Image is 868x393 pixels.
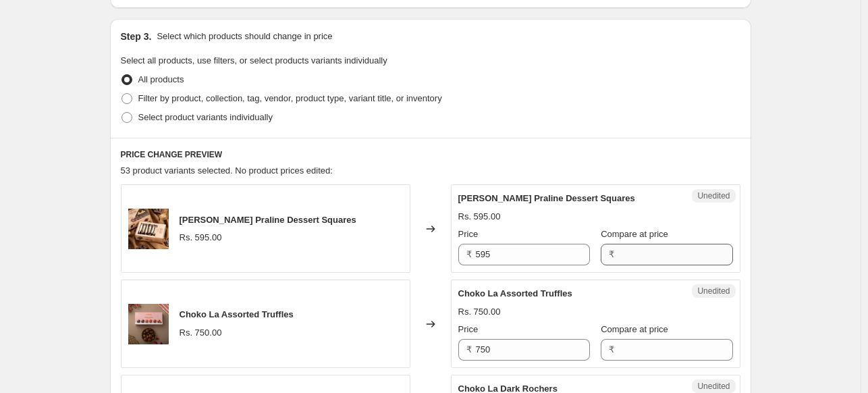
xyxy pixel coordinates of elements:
[138,93,442,103] span: Filter by product, collection, tag, vendor, product type, variant title, or inventory
[697,381,730,392] span: Unedited
[121,55,387,65] span: Select all products, use filters, or select products variants individually
[138,112,273,122] span: Select product variants individually
[128,304,169,344] img: assorted_truffles_-_3_1_80x.jpg
[601,324,668,334] span: Compare at price
[180,215,356,225] span: [PERSON_NAME] Praline Dessert Squares
[180,309,294,319] span: Choko La Assorted Truffles
[458,193,635,203] span: [PERSON_NAME] Praline Dessert Squares
[458,324,479,334] span: Price
[458,307,501,317] span: Rs. 750.00
[180,232,222,242] span: Rs. 595.00
[609,344,614,355] span: ₹
[609,249,614,259] span: ₹
[466,249,472,259] span: ₹
[601,229,668,239] span: Compare at price
[157,30,332,43] p: Select which products should change in price
[121,30,152,43] h2: Step 3.
[128,209,169,249] img: almond_praline_squares_-_4_80x.jpg
[466,344,472,355] span: ₹
[180,327,222,338] span: Rs. 750.00
[697,286,730,296] span: Unedited
[458,229,479,239] span: Price
[121,165,333,176] span: 53 product variants selected. No product prices edited:
[458,288,572,298] span: Choko La Assorted Truffles
[697,190,730,201] span: Unedited
[458,211,501,221] span: Rs. 595.00
[138,74,184,84] span: All products
[121,149,740,160] h6: PRICE CHANGE PREVIEW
